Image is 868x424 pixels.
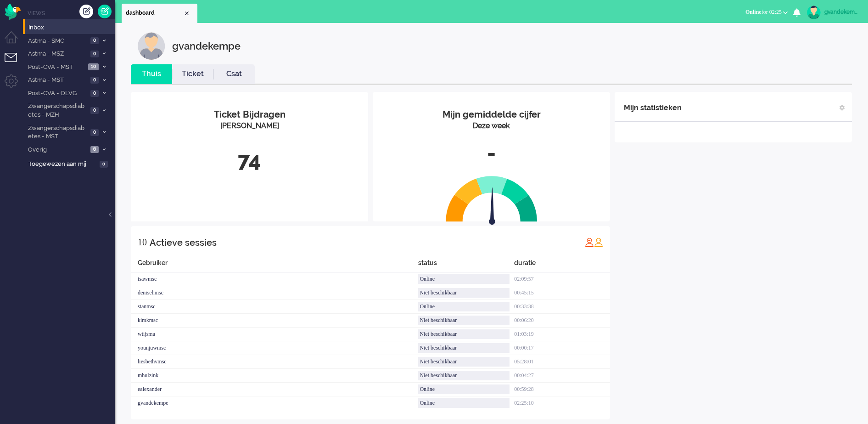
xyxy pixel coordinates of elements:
[418,371,510,380] div: Niet beschikbaar
[745,9,782,15] span: for 02:25
[514,272,610,286] div: 02:09:57
[27,50,88,58] span: Astma - MSZ
[90,77,99,84] span: 0
[138,32,165,60] img: customer.svg
[514,286,610,300] div: 00:45:15
[100,161,108,168] span: 0
[514,300,610,314] div: 00:33:38
[380,138,603,169] div: -
[213,64,255,84] li: Csat
[418,357,510,367] div: Niet beschikbaar
[27,76,88,85] span: Astma - MST
[131,286,418,300] div: denisehmsc
[380,108,603,121] div: Mijn gemiddelde cijfer
[418,302,510,311] div: Online
[90,107,99,114] span: 0
[807,6,821,19] img: avatar
[131,258,418,272] div: Gebruiker
[740,6,793,19] button: Onlinefor 02:25
[418,384,510,394] div: Online
[446,175,538,222] img: semi_circle.svg
[27,146,88,154] span: Overig
[805,6,859,19] a: gvandekempe
[27,89,88,98] span: Post-CVA - OLVG
[514,355,610,369] div: 05:28:01
[131,369,418,383] div: mhulzink
[131,383,418,396] div: ealexander
[27,22,115,32] a: Inbox
[183,10,190,17] div: Close tab
[172,69,213,79] a: Ticket
[138,121,361,131] div: [PERSON_NAME]
[418,316,510,325] div: Niet beschikbaar
[594,237,603,247] img: profile_orange.svg
[122,4,197,23] li: Dashboard
[380,121,603,131] div: Deze week
[5,53,25,73] li: Tickets menu
[5,31,25,52] li: Dashboard menu
[514,328,610,341] div: 01:03:19
[418,329,510,339] div: Niet beschikbaar
[472,187,512,227] img: arrow.svg
[27,124,88,141] span: Zwangerschapsdiabetes - MST
[131,341,418,355] div: younjuwmsc
[172,64,213,84] li: Ticket
[98,5,112,18] a: Quick Ticket
[585,237,594,247] img: profile_red.svg
[624,99,682,117] div: Mijn statistieken
[418,274,510,284] div: Online
[27,102,88,119] span: Zwangerschapsdiabetes - MZH
[213,69,255,79] a: Csat
[514,396,610,410] div: 02:25:10
[150,233,217,252] div: Actieve sessies
[172,32,241,60] div: gvandekempe
[131,314,418,328] div: kimkmsc
[418,258,514,272] div: status
[28,23,115,32] span: Inbox
[131,300,418,314] div: stanmsc
[131,272,418,286] div: isawmsc
[90,90,99,97] span: 0
[27,37,88,45] span: Astma - SMC
[514,383,610,396] div: 00:59:28
[138,233,147,251] div: 10
[5,74,25,95] li: Admin menu
[745,9,762,15] span: Online
[5,6,21,13] a: Omnidesk
[90,37,99,44] span: 0
[514,341,610,355] div: 00:00:17
[126,9,183,17] span: dashboard
[514,314,610,328] div: 00:06:20
[27,158,115,169] a: Toegewezen aan mij 0
[131,328,418,341] div: wtijsma
[27,63,85,72] span: Post-CVA - MST
[138,145,361,175] div: 74
[418,398,510,408] div: Online
[418,343,510,353] div: Niet beschikbaar
[824,7,859,17] div: gvandekempe
[740,3,793,23] li: Onlinefor 02:25
[514,369,610,383] div: 00:04:27
[131,69,172,79] a: Thuis
[88,63,99,70] span: 10
[90,129,99,136] span: 0
[90,146,99,153] span: 6
[138,108,361,121] div: Ticket Bijdragen
[5,4,21,20] img: flow_omnibird.svg
[131,396,418,410] div: gvandekempe
[79,5,93,18] div: Creëer ticket
[90,51,99,57] span: 0
[28,9,115,17] li: Views
[28,160,97,169] span: Toegewezen aan mij
[418,288,510,298] div: Niet beschikbaar
[514,258,610,272] div: duratie
[131,64,172,84] li: Thuis
[131,355,418,369] div: liesbethvmsc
